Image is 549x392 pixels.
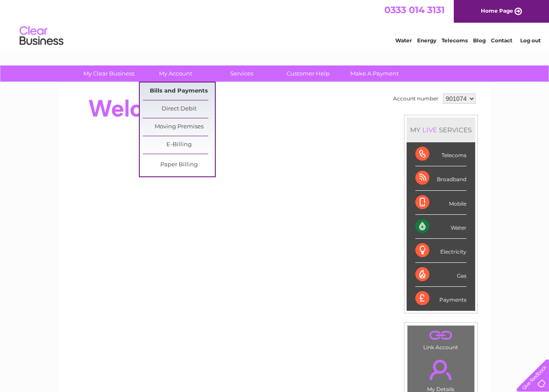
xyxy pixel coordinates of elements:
[139,65,211,82] a: My Account
[143,136,215,154] a: E-Billing
[415,239,466,263] div: Electricity
[407,325,475,353] td: Link Account
[143,100,215,118] a: Direct Debit
[73,65,145,82] a: My Clear Business
[143,156,215,174] a: Paper Billing
[391,91,441,106] td: Account number
[206,65,278,82] a: Services
[410,328,472,343] a: .
[407,117,475,142] div: MY SERVICES
[520,37,541,44] a: Log out
[415,263,466,287] div: Gas
[415,166,466,190] div: Broadband
[19,23,64,49] img: logo.png
[395,37,412,44] a: Water
[417,37,436,44] a: Energy
[415,215,466,239] div: Water
[473,37,486,44] a: Blog
[384,4,445,15] a: 0333 014 3131
[442,37,468,44] a: Telecoms
[143,83,215,100] a: Bills and Payments
[143,118,215,136] a: Moving Premises
[69,5,481,42] div: Clear Business is a trading name of Verastar Limited (registered in [GEOGRAPHIC_DATA] No. 3667643...
[272,65,344,82] a: Customer Help
[415,287,466,310] div: Payments
[491,37,512,44] a: Contact
[415,142,466,166] div: Telecoms
[415,191,466,215] div: Mobile
[338,65,411,82] a: Make A Payment
[410,354,472,385] a: .
[421,126,439,134] div: LIVE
